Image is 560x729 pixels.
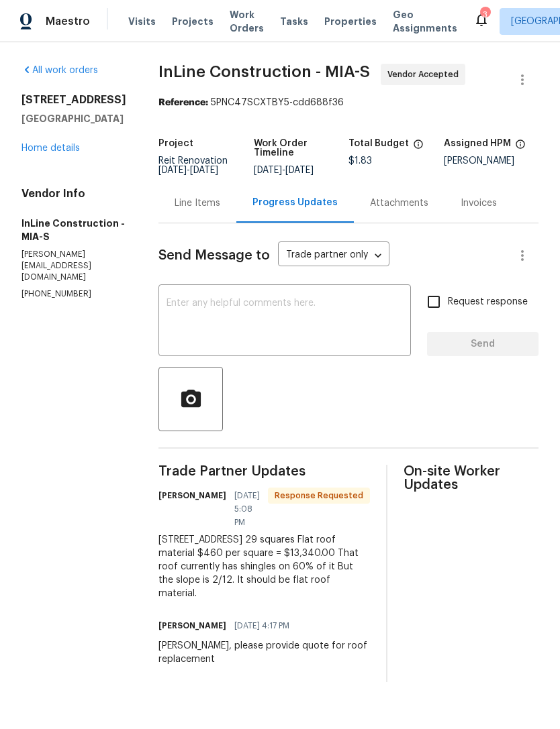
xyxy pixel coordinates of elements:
h5: Assigned HPM [444,139,511,148]
h6: [PERSON_NAME] [158,489,226,502]
h4: Vendor Info [21,187,126,201]
span: [DATE] 4:17 PM [234,619,289,632]
div: [PERSON_NAME] [444,156,539,166]
span: Work Orders [230,8,264,35]
span: InLine Construction - MIA-S [158,64,370,80]
span: Trade Partner Updates [158,465,370,478]
span: [DATE] [254,166,282,175]
div: Line Items [175,197,220,210]
h2: [STREET_ADDRESS] [21,93,126,107]
b: Reference: [158,98,208,107]
h5: Total Budget [348,139,409,148]
div: Trade partner only [278,245,389,267]
a: Home details [21,144,80,153]
span: The total cost of line items that have been proposed by Opendoor. This sum includes line items th... [413,139,424,156]
div: 5PNC47SCXTBY5-cdd688f36 [158,96,539,109]
span: Maestro [46,15,90,28]
div: Invoices [461,197,497,210]
span: Vendor Accepted [387,68,464,81]
span: - [158,166,218,175]
span: [DATE] 5:08 PM [234,489,260,529]
span: Response Requested [269,489,369,502]
h5: [GEOGRAPHIC_DATA] [21,112,126,125]
span: [DATE] [190,166,218,175]
span: Reit Renovation [158,156,228,175]
span: Tasks [280,17,308,26]
span: Geo Assignments [393,8,457,35]
span: On-site Worker Updates [404,465,539,492]
h6: [PERSON_NAME] [158,619,226,632]
a: All work orders [21,66,98,75]
span: Projects [172,15,214,28]
h5: InLine Construction - MIA-S [21,217,126,243]
span: Send Message to [158,249,270,262]
span: Properties [324,15,377,28]
span: [DATE] [285,166,314,175]
span: $1.83 [348,156,372,166]
span: [DATE] [158,166,187,175]
p: [PHONE_NUMBER] [21,288,126,300]
span: The hpm assigned to this work order. [515,139,526,156]
span: Visits [128,15,156,28]
div: [PERSON_NAME], please provide quote for roof replacement [158,639,370,666]
span: - [254,166,314,175]
h5: Work Order Timeline [254,139,349,158]
div: [STREET_ADDRESS] 29 squares Flat roof material $460 per square = $13,340.00 That roof currently h... [158,533,370,600]
span: Request response [448,295,528,309]
h5: Project [158,139,193,148]
div: Progress Updates [252,196,338,209]
div: 3 [480,8,489,21]
div: Attachments [370,197,428,210]
p: [PERSON_NAME][EMAIL_ADDRESS][DOMAIN_NAME] [21,249,126,283]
